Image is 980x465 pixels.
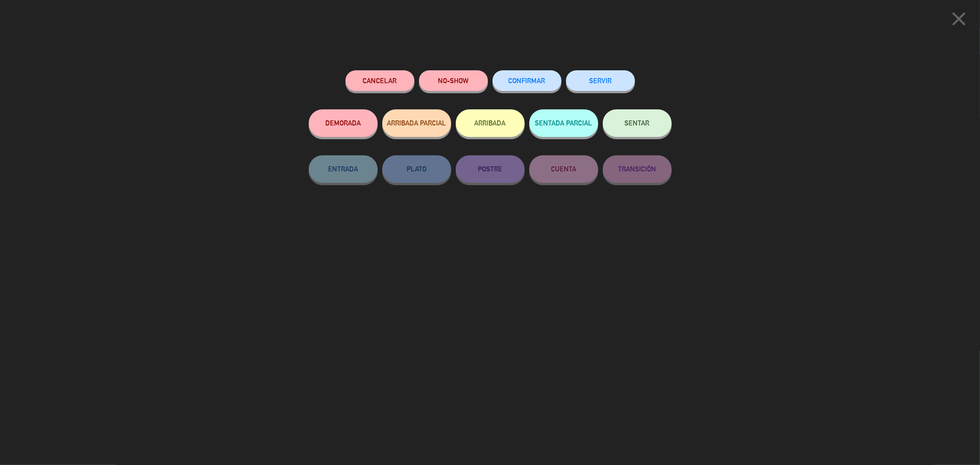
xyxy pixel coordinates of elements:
[419,70,488,91] button: NO-SHOW
[529,155,598,183] button: CUENTA
[456,155,525,183] button: POSTRE
[509,77,545,85] span: CONFIRMAR
[309,155,378,183] button: ENTRADA
[566,70,635,91] button: SERVIR
[493,70,561,91] button: CONFIRMAR
[529,109,598,137] button: SENTADA PARCIAL
[382,155,451,183] button: PLATO
[947,7,970,30] i: close
[456,109,525,137] button: ARRIBADA
[603,155,672,183] button: TRANSICIÓN
[382,109,451,137] button: ARRIBADA PARCIAL
[346,70,414,91] button: Cancelar
[945,7,973,34] button: close
[625,119,650,127] span: SENTAR
[603,109,672,137] button: SENTAR
[387,119,446,127] span: ARRIBADA PARCIAL
[309,109,378,137] button: DEMORADA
